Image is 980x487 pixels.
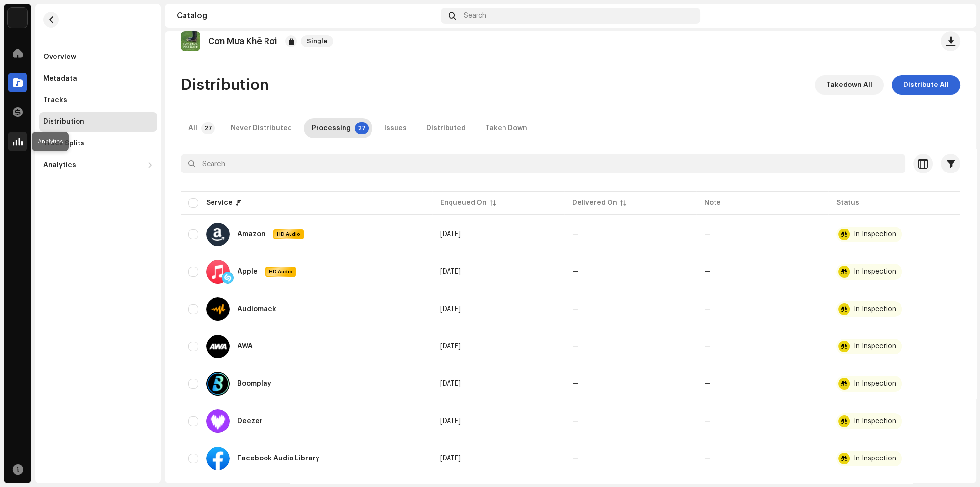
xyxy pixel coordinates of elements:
[238,268,258,275] div: Apple
[704,455,711,462] re-a-table-badge: —
[704,231,711,238] re-a-table-badge: —
[231,118,292,138] div: Never Distributed
[854,418,896,425] div: In Inspection
[903,75,949,95] span: Distribute All
[572,198,617,208] div: Delivered On
[572,231,579,238] span: —
[177,12,437,20] div: Catalog
[572,343,579,350] span: —
[201,122,215,134] p-badge: 27
[572,418,579,425] span: —
[384,118,407,138] div: Issues
[208,36,277,47] p: Cơn Mưa Khẽ Rơi
[39,155,157,175] re-m-nav-dropdown: Analytics
[892,75,960,95] button: Distribute All
[43,75,77,83] div: Metadata
[43,140,84,147] div: Track Splits
[572,268,579,275] span: —
[854,455,896,462] div: In Inspection
[43,96,67,104] div: Tracks
[43,53,76,61] div: Overview
[704,268,711,275] re-a-table-badge: —
[238,343,253,350] div: AWA
[854,343,896,350] div: In Inspection
[181,75,269,95] span: Distribution
[440,306,461,313] span: Oct 8, 2025
[206,198,233,208] div: Service
[238,418,263,425] div: Deezer
[815,75,884,95] button: Takedown All
[181,154,905,173] input: Search
[440,343,461,350] span: Oct 8, 2025
[572,380,579,387] span: —
[572,306,579,313] span: —
[854,306,896,313] div: In Inspection
[238,455,319,462] div: Facebook Audio Library
[704,380,711,387] re-a-table-badge: —
[39,112,157,132] re-m-nav-item: Distribution
[440,198,487,208] div: Enqueued On
[39,47,157,67] re-m-nav-item: Overview
[188,118,197,138] div: All
[355,122,369,134] p-badge: 27
[312,118,351,138] div: Processing
[949,8,964,24] img: b6bd29e2-72e1-4683-aba9-aa4383998dae
[39,90,157,110] re-m-nav-item: Tracks
[39,69,157,88] re-m-nav-item: Metadata
[8,8,27,28] img: de0d2825-999c-4937-b35a-9adca56ee094
[704,418,711,425] re-a-table-badge: —
[238,380,271,387] div: Boomplay
[39,134,157,153] re-m-nav-item: Track Splits
[238,231,265,238] div: Amazon
[440,268,461,275] span: Oct 8, 2025
[440,380,461,387] span: Oct 8, 2025
[274,231,303,238] span: HD Audio
[826,75,872,95] span: Takedown All
[485,118,527,138] div: Taken Down
[440,455,461,462] span: Oct 8, 2025
[440,231,461,238] span: Oct 8, 2025
[704,306,711,313] re-a-table-badge: —
[704,343,711,350] re-a-table-badge: —
[301,35,333,47] span: Single
[854,268,896,275] div: In Inspection
[43,161,76,169] div: Analytics
[572,455,579,462] span: —
[426,118,466,138] div: Distributed
[266,268,295,275] span: HD Audio
[464,12,486,20] span: Search
[181,31,200,51] img: 37ef597e-c3af-465f-b580-bf6a8e3f60c8
[43,118,84,126] div: Distribution
[440,418,461,425] span: Oct 8, 2025
[238,306,276,313] div: Audiomack
[854,380,896,387] div: In Inspection
[854,231,896,238] div: In Inspection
